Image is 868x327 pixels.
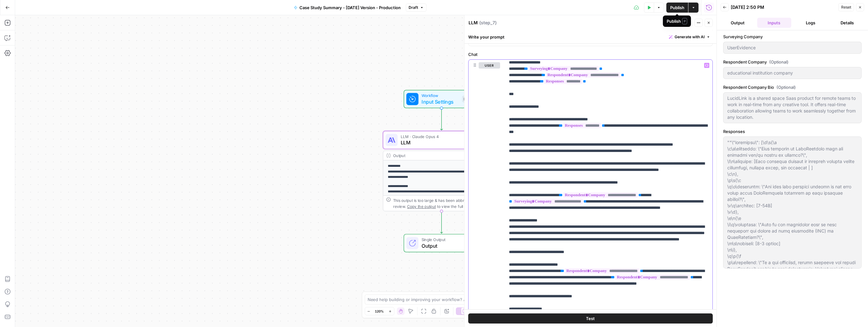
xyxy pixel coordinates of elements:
[422,237,463,243] span: Single Output
[407,204,436,209] span: Copy the output
[727,95,858,120] textarea: LucidLink is a shared space Saas product for remote teams to work in real-time from any creative ...
[666,33,713,41] button: Generate with AI
[290,3,404,13] button: Case Study Summary - [DATE] Version - Production
[422,93,459,99] span: Workflow
[794,18,828,28] button: Logs
[464,30,717,43] div: Write your prompt
[422,98,459,106] span: Input Settings
[682,18,687,24] span: P
[401,134,480,140] span: LLM · Claude Opus 4
[586,315,595,321] span: Test
[383,90,500,108] div: WorkflowInput SettingsInputs
[393,153,480,159] div: Output
[479,20,497,26] span: ( step_7 )
[422,242,463,250] span: Output
[723,59,862,65] label: Respondent Company
[723,84,862,90] label: Respondent Company Bio
[675,34,705,40] span: Generate with AI
[841,4,851,10] span: Reset
[776,84,796,90] span: (Optional)
[468,313,713,323] button: Test
[401,139,480,147] span: LLM
[757,18,791,28] button: Inputs
[440,108,443,130] g: Edge from start to step_7
[721,18,755,28] button: Output
[723,33,862,40] label: Surveying Company
[673,19,693,27] button: Test
[409,5,418,10] span: Draft
[383,234,500,252] div: Single OutputOutputEnd
[769,59,788,65] span: (Optional)
[666,3,688,13] button: Publish
[479,62,500,69] button: user
[393,197,497,209] div: This output is too large & has been abbreviated for review. to view the full content.
[723,128,862,135] label: Responses
[667,18,687,24] div: Publish
[375,309,384,314] span: 120%
[299,4,401,11] span: Case Study Summary - [DATE] Version - Production
[670,4,684,11] span: Publish
[406,3,427,12] button: Draft
[838,3,854,11] button: Reset
[469,20,478,26] textarea: LLM
[468,51,713,58] label: Chat
[830,18,864,28] button: Details
[440,211,443,233] g: Edge from step_7 to end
